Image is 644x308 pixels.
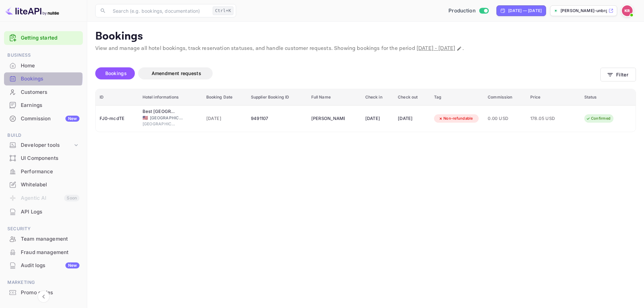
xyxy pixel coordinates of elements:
[484,89,526,106] th: Commission
[21,102,79,109] div: Earnings
[361,89,394,106] th: Check in
[4,52,83,59] span: Business
[4,99,83,111] a: Earnings
[95,30,636,43] p: Bookings
[21,208,79,216] div: API Logs
[247,89,307,106] th: Supplier Booking ID
[4,165,83,178] a: Performance
[65,116,79,122] div: New
[21,75,79,83] div: Bookings
[398,113,426,124] div: [DATE]
[21,168,79,176] div: Performance
[143,108,176,115] div: Best Western Paris Inn
[21,289,79,297] div: Promo codes
[21,88,79,96] div: Customers
[4,178,83,191] a: Whitelabel
[143,116,148,120] span: United States of America
[508,8,542,14] div: [DATE] — [DATE]
[488,115,522,122] span: 0.00 USD
[150,115,183,121] span: [GEOGRAPHIC_DATA]
[152,70,201,76] span: Amendment requests
[105,70,127,76] span: Bookings
[446,7,491,15] div: Switch to Sandbox mode
[582,114,615,123] div: Confirmed
[4,132,83,139] span: Build
[4,112,83,125] a: CommissionNew
[21,262,79,269] div: Audit logs
[21,235,79,243] div: Team management
[4,112,83,125] div: CommissionNew
[96,89,636,132] table: booking table
[4,246,83,258] a: Fraud management
[21,155,79,162] div: UI Components
[430,89,484,106] th: Tag
[526,89,580,106] th: Price
[434,114,477,123] div: Non-refundable
[4,59,83,72] div: Home
[4,178,83,191] div: Whitelabel
[100,113,135,124] div: FJ0-mcdTE
[21,141,73,149] div: Developer tools
[365,113,390,124] div: [DATE]
[4,86,83,98] a: Customers
[206,115,243,122] span: [DATE]
[311,113,345,124] div: Danielle Nalley
[4,31,83,45] div: Getting started
[622,5,633,16] img: Kobus Roux
[4,286,83,299] a: Promo codes
[560,8,607,14] p: [PERSON_NAME]-unbrg.[PERSON_NAME]...
[448,7,476,15] span: Production
[38,291,50,303] button: Collapse navigation
[580,89,636,106] th: Status
[4,99,83,112] div: Earnings
[4,72,83,85] div: Bookings
[4,152,83,164] a: UI Components
[21,115,79,123] div: Commission
[21,34,79,42] a: Getting started
[4,139,83,151] div: Developer tools
[65,262,79,268] div: New
[202,89,247,106] th: Booking Date
[5,5,59,16] img: LiteAPI logo
[4,225,83,233] span: Security
[143,121,176,127] span: [GEOGRAPHIC_DATA]
[4,165,83,178] div: Performance
[307,89,361,106] th: Full Name
[4,279,83,286] span: Marketing
[4,233,83,246] div: Team management
[21,181,79,189] div: Whitelabel
[456,45,463,52] button: Change date range
[600,68,636,81] button: Filter
[4,259,83,272] div: Audit logsNew
[4,86,83,99] div: Customers
[4,205,83,218] a: API Logs
[139,89,202,106] th: Hotel informations
[394,89,430,106] th: Check out
[4,233,83,245] a: Team management
[4,59,83,72] a: Home
[21,249,79,256] div: Fraud management
[4,152,83,165] div: UI Components
[4,246,83,259] div: Fraud management
[96,89,139,106] th: ID
[95,67,600,79] div: account-settings tabs
[109,4,210,17] input: Search (e.g. bookings, documentation)
[21,62,79,70] div: Home
[251,113,303,124] div: 9491107
[4,205,83,219] div: API Logs
[4,72,83,85] a: Bookings
[4,259,83,271] a: Audit logsNew
[4,286,83,299] div: Promo codes
[95,45,636,53] p: View and manage all hotel bookings, track reservation statuses, and handle customer requests. Sho...
[530,115,564,122] span: 178.05 USD
[417,45,455,52] span: [DATE] - [DATE]
[213,6,233,15] div: Ctrl+K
